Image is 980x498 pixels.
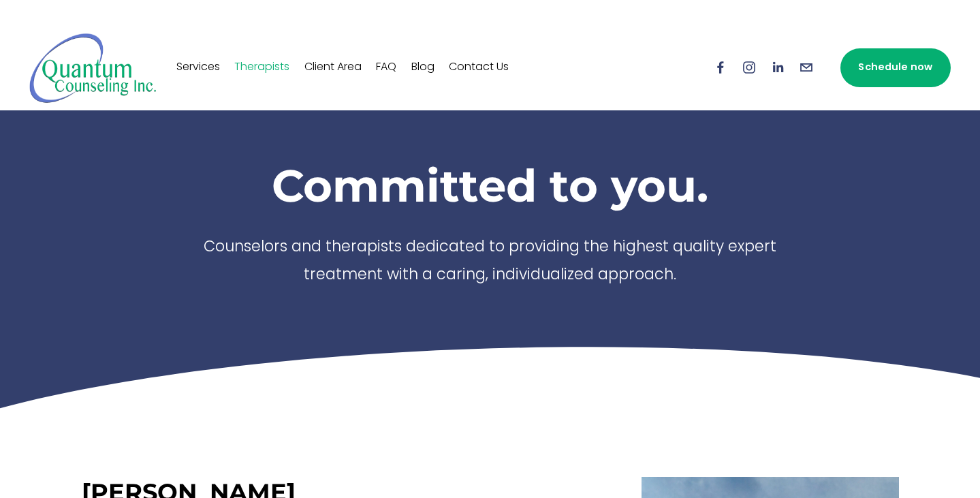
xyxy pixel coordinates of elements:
a: LinkedIn [770,60,785,75]
a: Instagram [742,60,757,75]
a: FAQ [376,57,396,78]
a: Contact Us [449,57,509,78]
a: Therapists [234,57,289,78]
a: Blog [411,57,434,78]
h1: Committed to you. [184,158,797,213]
a: Facebook [713,60,728,75]
a: info@quantumcounselinginc.com [799,60,814,75]
a: Client Area [304,57,362,78]
p: Counselors and therapists dedicated to providing the highest quality expert treatment with a cari... [184,234,797,290]
img: Quantum Counseling Inc. | Change starts here. [29,32,157,104]
a: Services [176,57,220,78]
a: Schedule now [840,48,951,87]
